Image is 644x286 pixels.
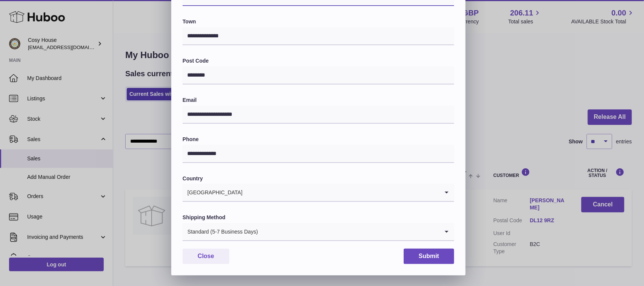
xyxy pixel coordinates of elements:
[183,223,454,241] div: Search for option
[183,223,258,240] span: Standard (5-7 Business Days)
[404,249,454,264] button: Submit
[183,136,454,143] label: Phone
[183,184,243,201] span: [GEOGRAPHIC_DATA]
[183,57,454,65] label: Post Code
[183,214,454,221] label: Shipping Method
[243,184,439,201] input: Search for option
[183,175,454,182] label: Country
[258,223,439,240] input: Search for option
[183,249,229,264] button: Close
[183,18,454,25] label: Town
[183,97,454,104] label: Email
[183,184,454,202] div: Search for option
